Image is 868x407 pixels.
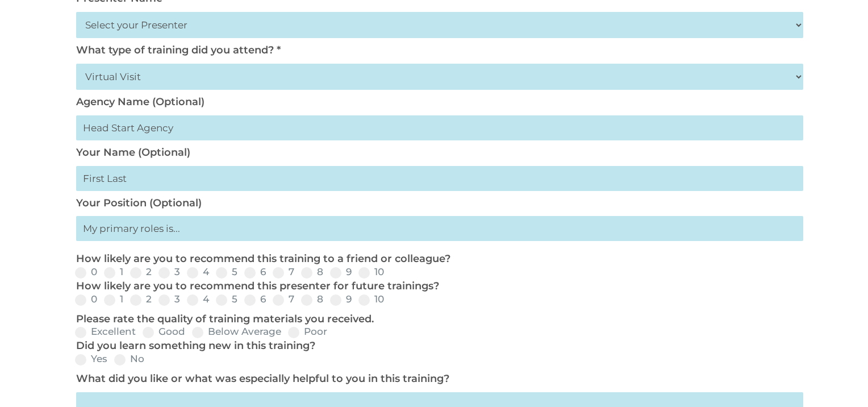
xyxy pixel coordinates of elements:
[158,294,180,304] label: 3
[187,294,209,304] label: 4
[76,95,205,108] label: Agency Name (Optional)
[76,166,803,191] input: First Last
[104,294,123,304] label: 1
[114,354,144,364] label: No
[273,294,294,304] label: 7
[75,294,97,304] label: 0
[76,115,803,140] input: Head Start Agency
[76,313,798,326] p: Please rate the quality of training materials you received.
[187,267,209,277] label: 4
[76,197,202,209] label: Your Position (Optional)
[244,267,266,277] label: 6
[104,267,123,277] label: 1
[301,267,323,277] label: 8
[75,354,107,364] label: Yes
[76,44,281,56] label: What type of training did you attend? *
[76,252,798,266] p: How likely are you to recommend this training to a friend or colleague?
[358,294,384,304] label: 10
[76,372,449,385] label: What did you like or what was especially helpful to you in this training?
[75,327,136,337] label: Excellent
[330,267,352,277] label: 9
[301,294,323,304] label: 8
[330,294,352,304] label: 9
[76,216,803,241] input: My primary roles is...
[288,327,327,337] label: Poor
[76,339,798,353] p: Did you learn something new in this training?
[158,267,180,277] label: 3
[130,294,152,304] label: 2
[192,327,281,337] label: Below Average
[75,267,97,277] label: 0
[143,327,185,337] label: Good
[130,267,152,277] label: 2
[216,267,237,277] label: 5
[76,280,798,293] p: How likely are you to recommend this presenter for future trainings?
[244,294,266,304] label: 6
[358,267,384,277] label: 10
[216,294,237,304] label: 5
[76,146,190,159] label: Your Name (Optional)
[273,267,294,277] label: 7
